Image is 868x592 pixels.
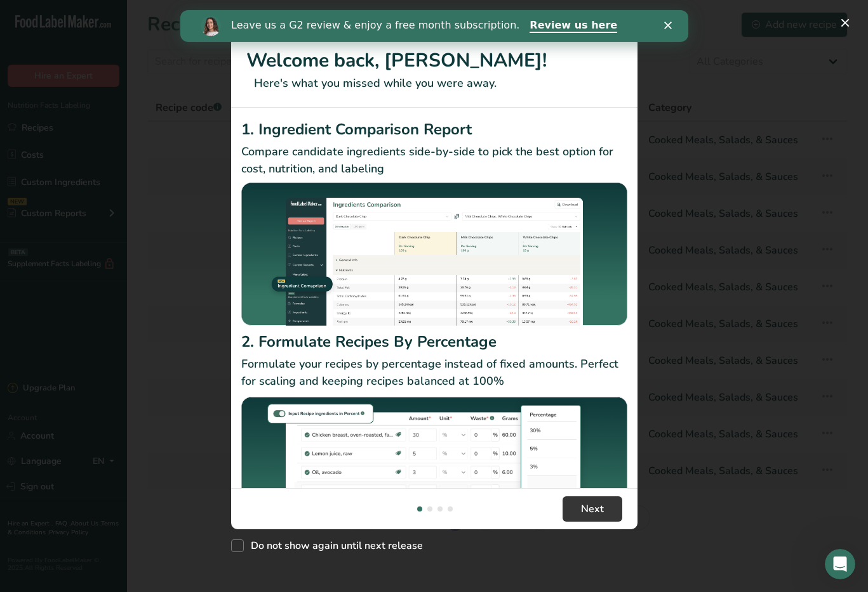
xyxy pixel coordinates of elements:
p: Here's what you missed while you were away. [246,75,622,92]
div: Close [484,11,497,19]
p: Compare candidate ingredients side-by-side to pick the best option for cost, nutrition, and labeling [241,143,627,177]
span: Do not show again until next release [244,539,423,552]
h1: Welcome back, [PERSON_NAME]! [246,46,622,75]
span: Next [581,501,604,517]
iframe: Intercom live chat banner [180,10,688,42]
img: Ingredient Comparison Report [241,183,627,326]
h2: 1. Ingredient Comparison Report [241,118,627,141]
p: Formulate your recipes by percentage instead of fixed amounts. Perfect for scaling and keeping re... [241,356,627,390]
iframe: Intercom live chat [825,549,855,579]
img: Formulate Recipes By Percentage [241,395,627,548]
h2: 2. Formulate Recipes By Percentage [241,330,627,353]
button: Next [563,496,622,522]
